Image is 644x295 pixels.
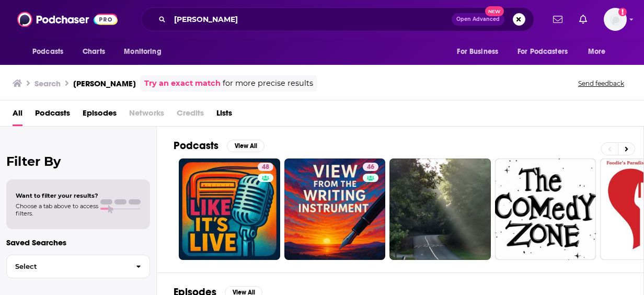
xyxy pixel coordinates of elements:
[367,162,374,173] span: 46
[13,105,22,126] a: All
[575,10,591,28] a: Show notifications dropdown
[575,79,627,88] button: Send feedback
[16,202,98,217] span: Choose a tab above to access filters.
[227,140,264,152] button: View All
[179,158,280,260] a: 48
[485,6,504,16] span: New
[604,8,627,31] button: Show profile menu
[32,44,63,59] span: Podcasts
[284,158,386,260] a: 46
[604,8,627,31] span: Logged in as PUPPublicity
[7,263,128,270] span: Select
[124,44,161,59] span: Monitoring
[25,42,77,62] button: open menu
[129,105,164,126] span: Networks
[35,105,70,126] a: Podcasts
[117,42,175,62] button: open menu
[6,255,150,278] button: Select
[83,105,117,126] a: Episodes
[588,44,606,59] span: More
[177,105,204,126] span: Credits
[34,78,61,88] h3: Search
[511,42,583,62] button: open menu
[73,78,136,88] h3: [PERSON_NAME]
[262,162,269,173] span: 48
[170,11,452,28] input: Search podcasts, credits, & more...
[223,77,313,89] span: for more precise results
[76,42,111,62] a: Charts
[6,154,150,169] h2: Filter By
[174,139,264,152] a: PodcastsView All
[17,9,118,29] img: Podchaser - Follow, Share and Rate Podcasts
[456,17,500,22] span: Open Advanced
[6,237,150,247] p: Saved Searches
[141,7,534,31] div: Search podcasts, credits, & more...
[258,163,273,171] a: 48
[363,163,378,171] a: 46
[452,13,504,26] button: Open AdvancedNew
[604,8,627,31] img: User Profile
[83,44,105,59] span: Charts
[618,8,627,16] svg: Add a profile image
[216,105,232,126] a: Lists
[144,77,221,89] a: Try an exact match
[517,44,568,59] span: For Podcasters
[457,44,498,59] span: For Business
[450,42,511,62] button: open menu
[16,192,98,199] span: Want to filter your results?
[549,10,567,28] a: Show notifications dropdown
[581,42,619,62] button: open menu
[174,139,218,152] h2: Podcasts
